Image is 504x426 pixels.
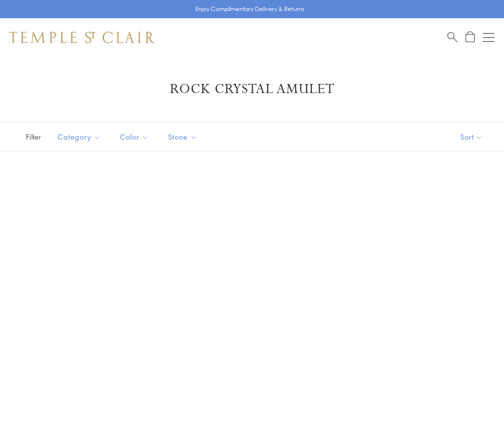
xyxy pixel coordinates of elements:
[483,32,494,43] button: Open navigation
[466,31,475,43] a: Open Shopping Bag
[115,131,156,143] span: Color
[163,131,204,143] span: Stone
[24,81,480,98] h1: Rock Crystal Amulet
[10,32,155,43] img: Temple St. Clair
[161,126,204,148] button: Stone
[195,4,304,14] p: Enjoy Complimentary Delivery & Returns
[53,131,108,143] span: Category
[113,126,156,148] button: Color
[447,31,457,43] a: Search
[50,126,108,148] button: Category
[439,122,504,152] button: Show sort by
